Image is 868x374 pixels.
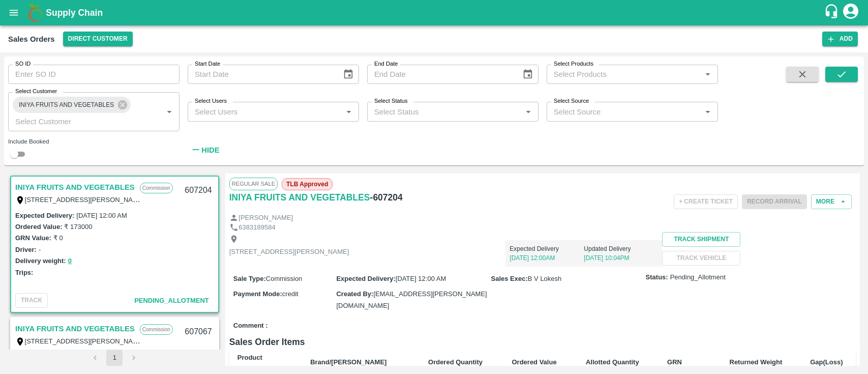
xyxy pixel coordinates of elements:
b: Allotted Quantity [586,358,639,366]
button: More [811,194,852,209]
span: INIYA FRUITS AND VEGETABLES [13,100,120,110]
span: Regular Sale [229,178,278,190]
label: ₹ 173000 [64,223,92,231]
input: Select Products [550,68,698,81]
label: Comment : [233,321,268,331]
b: Gap(Loss) [810,358,843,366]
input: End Date [367,65,514,84]
label: Status: [646,273,668,282]
div: SKU [237,363,294,372]
button: Track Shipment [662,232,740,247]
a: INIYA FRUITS AND VEGETABLES [15,322,135,335]
span: [EMAIL_ADDRESS][PERSON_NAME][DOMAIN_NAME] [336,290,487,309]
label: End Date [374,60,398,68]
b: Product [237,354,262,361]
label: Select Users [195,97,227,105]
span: credit [282,290,298,298]
label: Driver: [15,246,37,253]
nav: pagination navigation [85,350,143,366]
label: Start Date [195,60,220,68]
span: [DATE] 12:00 AM [396,275,446,282]
input: Select Source [550,105,698,118]
p: Expected Delivery [510,244,584,253]
button: open drawer [2,1,25,24]
label: Created By : [336,290,373,298]
label: Ordered Value: [15,223,62,231]
button: Open [701,105,714,119]
b: Brand/[PERSON_NAME] [310,358,386,366]
label: Delivery weight: [15,257,66,265]
h6: - 607204 [370,190,403,205]
button: Hide [188,141,222,159]
b: Ordered Value [512,358,556,366]
label: Payment Mode : [233,290,282,298]
div: 607204 [178,179,218,203]
b: GRN [667,358,682,366]
button: Open [522,105,535,119]
a: Supply Chain [46,6,824,20]
button: Open [701,68,714,81]
label: Expected Delivery : [15,212,74,219]
label: - [39,246,41,253]
label: SO ID [15,60,31,68]
input: Enter SO ID [8,65,179,84]
input: Start Date [188,65,335,84]
label: Sale Type : [233,275,266,282]
label: Select Source [554,97,589,105]
div: Include Booked [8,137,179,146]
button: Choose date [339,65,358,84]
p: [DATE] 10:04PM [584,253,658,263]
button: 0 [68,255,72,267]
strong: Hide [201,146,219,154]
label: Trips: [15,269,33,276]
button: Open [342,105,355,119]
p: [PERSON_NAME] [238,213,293,223]
button: Select DC [63,32,133,46]
input: Select Customer [11,114,146,128]
button: Add [822,32,858,46]
b: Returned Weight [730,358,783,366]
label: [STREET_ADDRESS][PERSON_NAME] [25,337,145,345]
img: logo [25,3,46,23]
button: Choose date [518,65,537,84]
label: Select Products [554,60,593,68]
label: Select Customer [15,88,57,96]
h6: Sales Order Items [229,335,856,349]
label: Select Status [374,97,408,105]
p: [DATE] 12:00AM [510,253,584,263]
b: Supply Chain [46,8,103,18]
p: [STREET_ADDRESS][PERSON_NAME] [229,247,349,257]
button: Open [163,105,176,119]
p: Commission [140,324,173,335]
span: Pending_Allotment [670,273,726,282]
label: [STREET_ADDRESS][PERSON_NAME] [25,195,145,204]
div: account of current user [842,2,860,23]
a: INIYA FRUITS AND VEGETABLES [229,190,370,205]
input: Select Status [370,105,519,118]
span: B V Lokesh [528,275,562,282]
div: customer-support [824,4,842,22]
span: Commission [266,275,303,282]
span: Please dispatch the trip before ending [742,197,807,205]
label: GRN Value: [15,234,51,242]
div: INIYA FRUITS AND VEGETABLES [13,97,131,113]
div: Sales Orders [8,33,55,46]
span: TLB Approved [282,178,333,190]
label: ₹ 0 [53,234,63,242]
p: Updated Delivery [584,244,658,253]
label: Expected Delivery : [336,275,395,282]
p: Commission [140,183,173,193]
a: INIYA FRUITS AND VEGETABLES [15,181,135,194]
p: 6383189584 [238,223,275,233]
span: Pending_Allotment [134,297,209,304]
label: Sales Exec : [491,275,528,282]
b: Ordered Quantity [428,358,483,366]
div: 607067 [178,320,218,344]
input: Select Users [191,105,339,118]
label: [DATE] 12:00 AM [76,212,127,219]
button: page 1 [106,350,123,366]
